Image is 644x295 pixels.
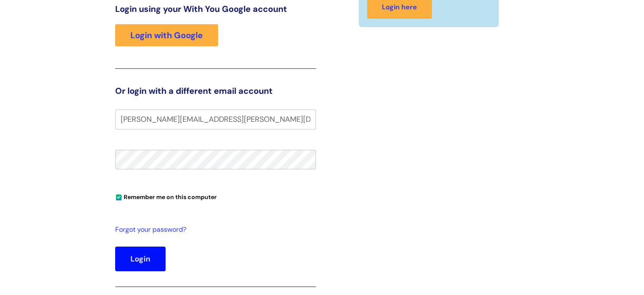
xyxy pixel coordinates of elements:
[115,224,312,236] a: Forgot your password?
[115,191,217,201] label: Remember me on this computer
[116,195,122,200] input: Remember me on this computer
[115,86,316,96] h3: Or login with a different email account
[115,190,316,203] div: You can uncheck this option if you're logging in from a shared device
[115,4,316,14] h3: Login using your With You Google account
[115,110,316,129] input: Your e-mail address
[115,247,166,271] button: Login
[115,24,218,46] a: Login with Google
